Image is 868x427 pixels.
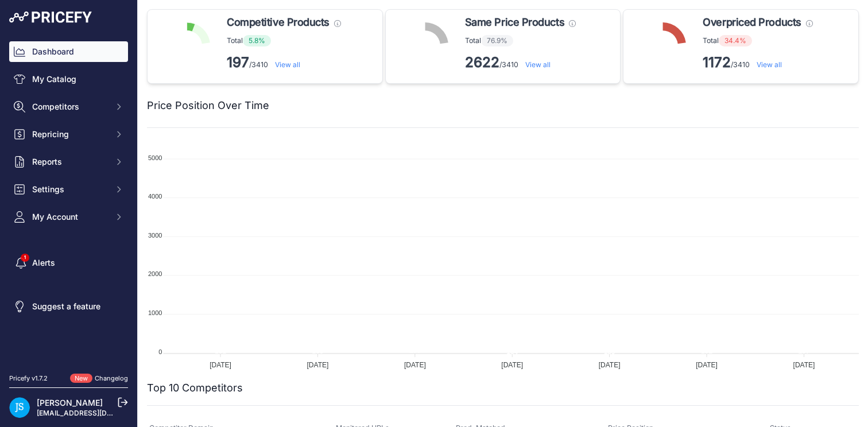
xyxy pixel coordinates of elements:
[9,96,128,117] button: Competitors
[465,53,576,72] p: /3410
[147,380,243,396] h2: Top 10 Competitors
[32,211,107,223] span: My Account
[9,253,128,273] a: Alerts
[32,184,107,195] span: Settings
[465,54,499,71] strong: 2622
[481,35,513,46] span: 76.9%
[148,309,162,316] tspan: 1000
[70,374,92,383] span: New
[9,41,128,360] nav: Sidebar
[37,409,157,417] a: [EMAIL_ADDRESS][DOMAIN_NAME]
[243,35,271,46] span: 5.8%
[227,35,341,46] p: Total
[148,193,162,200] tspan: 4000
[9,69,128,90] a: My Catalog
[465,14,564,30] span: Same Price Products
[703,53,812,72] p: /3410
[9,207,128,227] button: My Account
[227,54,249,71] strong: 197
[703,54,731,71] strong: 1172
[793,361,815,369] tspan: [DATE]
[32,156,107,168] span: Reports
[95,374,128,382] a: Changelog
[32,101,107,112] span: Competitors
[9,124,128,145] button: Repricing
[757,60,782,69] a: View all
[227,14,330,30] span: Competitive Products
[148,270,162,277] tspan: 2000
[599,361,621,369] tspan: [DATE]
[148,232,162,239] tspan: 3000
[210,361,231,369] tspan: [DATE]
[9,41,128,62] a: Dashboard
[32,129,107,140] span: Repricing
[227,53,341,72] p: /3410
[275,60,300,69] a: View all
[37,398,103,407] a: [PERSON_NAME]
[9,374,48,383] div: Pricefy v1.7.2
[465,35,576,46] p: Total
[703,35,812,46] p: Total
[158,348,162,355] tspan: 0
[404,361,426,369] tspan: [DATE]
[9,11,92,23] img: Pricefy Logo
[148,154,162,161] tspan: 5000
[501,361,523,369] tspan: [DATE]
[307,361,329,369] tspan: [DATE]
[719,35,752,46] span: 34.4%
[9,152,128,172] button: Reports
[525,60,551,69] a: View all
[696,361,718,369] tspan: [DATE]
[147,98,269,114] h2: Price Position Over Time
[9,296,128,317] a: Suggest a feature
[703,14,801,30] span: Overpriced Products
[9,179,128,200] button: Settings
